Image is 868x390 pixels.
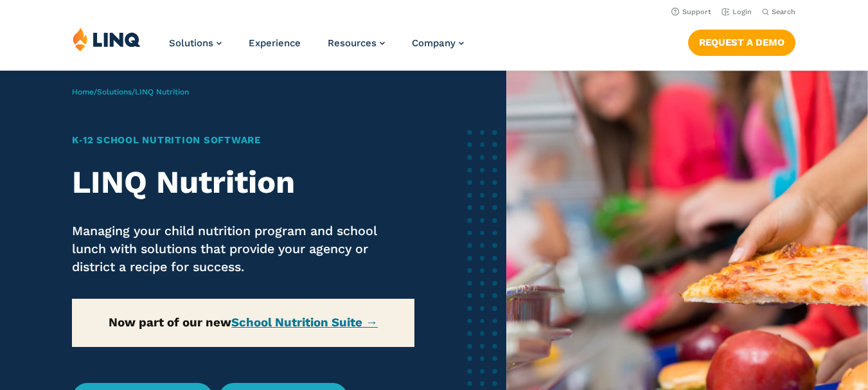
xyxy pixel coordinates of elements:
[722,8,752,16] a: Login
[328,37,385,49] a: Resources
[72,164,295,200] strong: LINQ Nutrition
[72,133,414,148] h1: K‑12 School Nutrition Software
[772,8,795,16] span: Search
[169,27,464,69] nav: Primary Navigation
[249,37,301,49] a: Experience
[671,8,711,16] a: Support
[412,37,464,49] a: Company
[135,87,189,96] span: LINQ Nutrition
[72,87,94,96] a: Home
[762,7,795,17] button: Open Search Bar
[72,222,414,277] p: Managing your child nutrition program and school lunch with solutions that provide your agency or...
[231,315,378,330] a: School Nutrition Suite →
[412,37,456,49] span: Company
[169,37,213,49] span: Solutions
[328,37,376,49] span: Resources
[169,37,222,49] a: Solutions
[72,87,189,96] span: / /
[688,30,795,55] a: Request a Demo
[688,27,795,55] nav: Button Navigation
[97,87,132,96] a: Solutions
[109,315,378,330] strong: Now part of our new
[73,27,141,51] img: LINQ | K‑12 Software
